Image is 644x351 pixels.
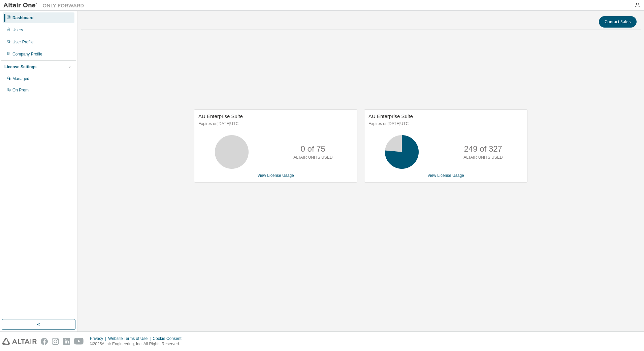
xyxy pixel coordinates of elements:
img: instagram.svg [52,338,59,345]
div: On Prem [12,87,29,93]
img: youtube.svg [74,338,84,345]
p: ALTAIR UNITS USED [463,155,503,160]
a: View License Usage [427,173,464,178]
p: 0 of 75 [301,143,325,155]
div: Users [12,27,23,33]
span: AU Enterprise Suite [198,113,243,119]
div: Privacy [90,336,108,341]
button: Contact Sales [599,16,637,28]
p: Expires on [DATE] UTC [198,121,351,127]
div: Managed [12,76,29,81]
div: Cookie Consent [153,336,185,341]
p: © 2025 Altair Engineering, Inc. All Rights Reserved. [90,341,186,347]
div: Dashboard [12,15,34,21]
p: 249 of 327 [464,143,502,155]
img: facebook.svg [41,338,48,345]
div: License Settings [4,64,36,70]
div: Company Profile [12,51,42,57]
div: User Profile [12,39,34,45]
span: AU Enterprise Suite [368,113,413,119]
p: ALTAIR UNITS USED [293,155,332,160]
a: View License Usage [257,173,294,178]
img: linkedin.svg [63,338,70,345]
img: altair_logo.svg [2,338,37,345]
img: Altair One [3,2,88,9]
p: Expires on [DATE] UTC [368,121,521,127]
div: Website Terms of Use [108,336,153,341]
